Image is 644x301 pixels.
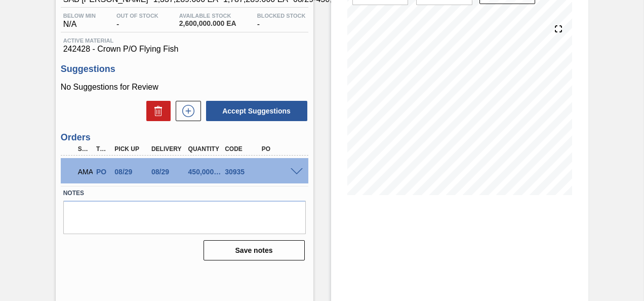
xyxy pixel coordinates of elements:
button: Accept Suggestions [206,101,307,121]
div: Type [94,145,111,153]
span: Below Min [63,13,96,19]
div: New suggestion [171,101,201,121]
p: AMA [78,168,90,176]
div: Pick up [112,145,151,153]
div: 30935 [222,168,262,176]
span: Active Material [63,37,306,44]
div: Step [75,145,93,153]
div: PO [259,145,299,153]
div: Accept Suggestions [201,100,308,122]
p: No Suggestions for Review [61,83,308,92]
div: N/A [61,13,98,29]
div: - [255,13,308,29]
button: Save notes [204,240,305,260]
div: Code [222,145,262,153]
div: - [114,13,161,29]
span: 2,600,000.000 EA [179,20,236,27]
span: Available Stock [179,13,236,19]
div: Delivery [149,145,188,153]
span: Out Of Stock [116,13,158,19]
div: 450,000.000 [186,168,225,176]
span: Blocked Stock [257,13,306,19]
div: Purchase order [94,168,111,176]
div: Quantity [186,145,225,153]
span: 242428 - Crown P/O Flying Fish [63,45,306,54]
h3: Orders [61,132,308,143]
div: Delete Suggestions [141,101,171,121]
h3: Suggestions [61,64,308,74]
div: Awaiting Manager Approval [75,161,93,183]
label: Notes [63,186,306,201]
div: 08/29/2025 [112,168,151,176]
div: 08/29/2025 [149,168,188,176]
